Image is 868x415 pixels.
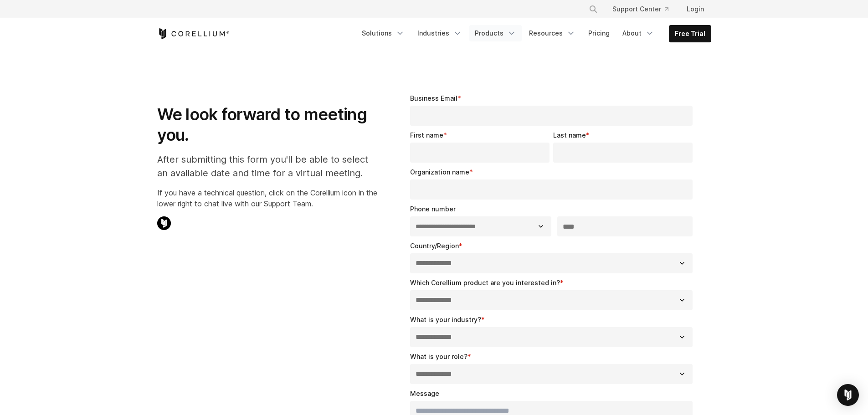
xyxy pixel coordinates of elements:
a: Corellium Home [157,28,230,39]
button: Search [585,1,601,17]
span: Phone number [410,205,456,213]
p: After submitting this form you'll be able to select an available date and time for a virtual meet... [157,153,377,180]
a: Resources [524,25,581,41]
span: Country/Region [410,242,459,250]
a: Pricing [583,25,615,41]
div: Navigation Menu [578,1,711,17]
a: About [617,25,660,41]
a: Support Center [605,1,676,17]
a: Free Trial [669,26,711,42]
span: Business Email [410,94,457,102]
span: Message [410,389,439,397]
span: Organization name [410,168,469,176]
a: Login [679,1,711,17]
img: Corellium Chat Icon [157,216,171,230]
a: Products [469,25,522,41]
span: What is your industry? [410,316,481,323]
span: What is your role? [410,353,467,360]
div: Navigation Menu [356,25,711,42]
a: Solutions [356,25,410,41]
span: Which Corellium product are you interested in? [410,279,560,287]
div: Open Intercom Messenger [837,384,859,406]
a: Industries [412,25,467,41]
span: Last name [553,131,586,139]
h1: We look forward to meeting you. [157,104,377,145]
span: First name [410,131,443,139]
p: If you have a technical question, click on the Corellium icon in the lower right to chat live wit... [157,187,377,209]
